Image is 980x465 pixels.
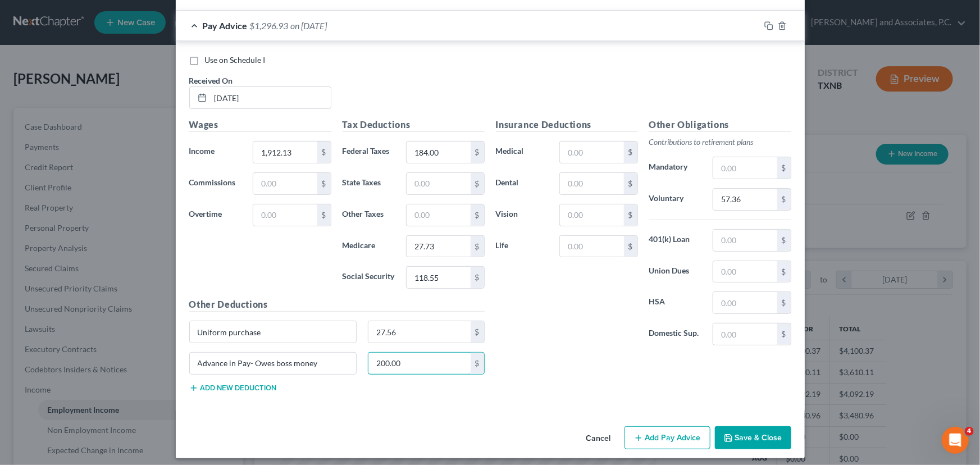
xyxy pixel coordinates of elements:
button: Cancel [577,427,620,450]
div: $ [777,189,791,210]
input: 0.00 [713,292,777,313]
label: Mandatory [644,157,708,179]
input: 0.00 [713,189,777,210]
div: $ [777,261,791,282]
div: $ [624,142,637,163]
label: Other Taxes [337,204,401,226]
input: 0.00 [713,323,777,345]
span: Pay Advice [203,20,248,31]
input: 0.00 [368,321,471,343]
div: $ [777,292,791,313]
label: Dental [490,172,554,195]
input: 0.00 [713,230,777,251]
button: Add new deduction [189,384,277,393]
input: 0.00 [560,173,623,194]
div: $ [317,204,331,226]
input: MM/DD/YYYY [211,87,331,108]
input: 0.00 [407,236,470,257]
label: Commissions [184,172,248,195]
label: Medical [490,141,554,163]
div: $ [777,230,791,251]
label: Domestic Sup. [644,323,708,345]
input: 0.00 [368,353,471,374]
div: $ [624,236,637,257]
input: 0.00 [713,261,777,282]
label: 401(k) Loan [644,229,708,252]
input: 0.00 [713,157,777,179]
input: 0.00 [407,204,470,226]
input: 0.00 [407,173,470,194]
input: 0.00 [253,173,317,194]
div: $ [777,323,791,345]
span: Received On [189,76,233,85]
span: 4 [965,427,974,436]
span: Income [189,146,215,156]
h5: Tax Deductions [343,118,485,132]
label: Social Security [337,266,401,289]
label: Union Dues [644,261,708,283]
input: 0.00 [253,204,317,226]
div: $ [471,236,484,257]
span: $1,296.93 [250,20,289,31]
h5: Insurance Deductions [496,118,638,132]
div: $ [471,142,484,163]
input: 0.00 [407,142,470,163]
input: Specify... [190,353,357,374]
input: 0.00 [560,236,623,257]
label: Vision [490,204,554,226]
label: State Taxes [337,172,401,195]
span: Use on Schedule I [205,55,266,65]
button: Save & Close [715,426,791,450]
div: $ [777,157,791,179]
div: $ [471,353,484,374]
div: $ [471,267,484,288]
label: Voluntary [644,188,708,211]
h5: Other Deductions [189,298,485,312]
button: Add Pay Advice [625,426,710,450]
p: Contributions to retirement plans [649,136,791,148]
div: $ [317,173,331,194]
label: Medicare [337,235,401,258]
input: 0.00 [560,142,623,163]
input: 0.00 [560,204,623,226]
div: $ [471,204,484,226]
div: $ [624,204,637,226]
label: Overtime [184,204,248,226]
iframe: Intercom live chat [942,427,969,454]
h5: Other Obligations [649,118,791,132]
div: $ [471,173,484,194]
div: $ [471,321,484,343]
span: on [DATE] [291,20,327,31]
div: $ [317,142,331,163]
input: 0.00 [407,267,470,288]
label: HSA [644,291,708,314]
input: Specify... [190,321,357,343]
label: Life [490,235,554,258]
h5: Wages [189,118,331,132]
input: 0.00 [253,142,317,163]
label: Federal Taxes [337,141,401,163]
div: $ [624,173,637,194]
